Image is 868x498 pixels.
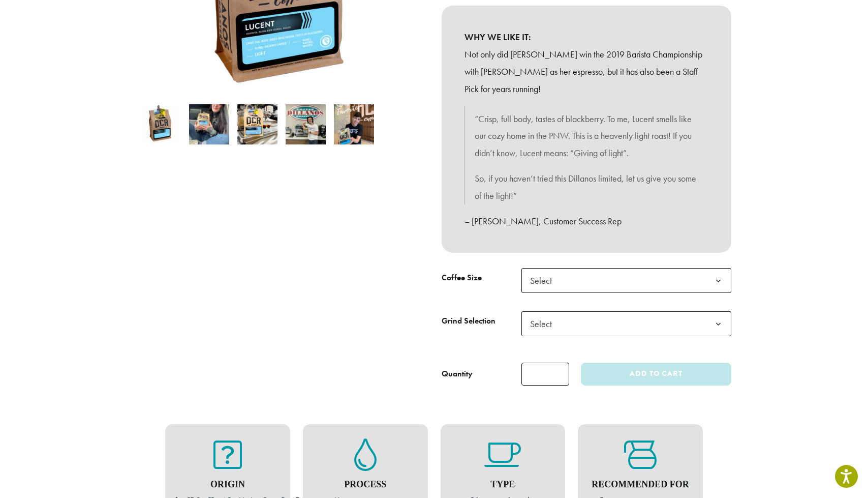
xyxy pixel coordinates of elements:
[442,368,473,380] div: Quantity
[526,271,562,290] span: Select
[475,110,698,162] p: “Crisp, full body, tastes of blackberry. To me, Lucent smells like our cozy home in the PNW. This...
[313,479,418,490] h4: Process
[464,46,708,97] p: Not only did [PERSON_NAME] win the 2019 Barista Championship with [PERSON_NAME] as her espresso, ...
[451,479,555,490] h4: Type
[475,170,698,204] p: So, if you haven’t tried this Dillanos limited, let us give you some of the light!”
[442,271,521,285] label: Coffee Size
[588,479,693,490] h4: Recommended For
[189,104,229,144] img: Lucent - Image 2
[464,28,708,46] b: WHY WE LIKE IT:
[521,363,569,386] input: Product quantity
[521,268,731,293] span: Select
[442,314,521,329] label: Grind Selection
[464,213,708,230] p: – [PERSON_NAME], Customer Success Rep
[141,104,181,144] img: Lucent
[521,311,731,336] span: Select
[334,104,374,144] img: Sams Favorite Dillanos Coffee
[526,314,562,334] span: Select
[286,104,326,144] img: Tanner Burke picks Lucent 2021
[175,479,280,490] h4: Origin
[237,104,277,144] img: Lucent - Image 3
[581,363,731,386] button: Add to cart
